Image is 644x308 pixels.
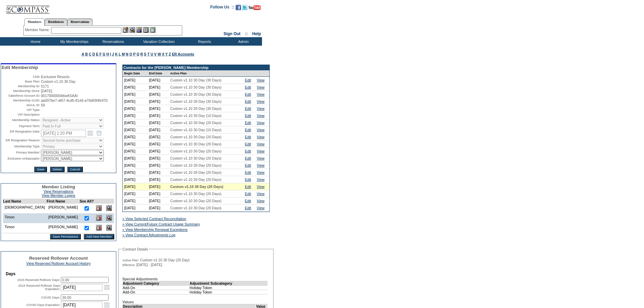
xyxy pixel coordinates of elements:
[96,205,102,211] img: Delete
[42,193,75,197] a: View Member Logins
[170,99,222,103] span: Custom v1.10 30 Day (30 Days)
[170,163,222,167] span: Custom v1.10 30 Day (20 Days)
[170,128,222,132] span: Custom v1.10 30 Day (10 Days)
[245,206,251,210] a: Edit
[122,228,188,232] a: » View Membership Renewal Exceptions
[210,4,234,12] td: Follow Us ::
[129,52,132,56] a: O
[18,284,60,291] label: 2015 Reserved Rollover Days Expiration:
[158,52,161,56] a: W
[148,134,169,141] td: [DATE]
[242,7,247,11] a: Follow us on Twitter
[2,65,38,70] span: Edit Membership
[170,85,222,89] span: Custom v1.10 30 Day (30 Days)
[170,92,222,96] span: Custom v1.10 30 Day (30 Days)
[29,256,88,261] span: Reserved Rollover Account
[144,52,146,56] a: S
[236,5,241,10] img: Become our fan on Facebook
[242,5,247,10] img: Follow us on Twitter
[170,199,222,203] span: Custom v1.10 30 Day (20 Days)
[148,112,169,119] td: [DATE]
[257,99,265,103] a: View
[115,52,118,56] a: K
[170,114,222,118] span: Custom v1.10 30 Day (10 Days)
[122,263,135,267] span: Effective:
[257,85,265,89] a: View
[136,27,142,33] img: Impersonate
[2,138,40,143] td: ER Resignation Reason:
[245,192,251,196] a: Edit
[2,150,40,155] td: Primary Member:
[106,52,109,56] a: H
[245,92,251,96] a: Edit
[245,78,251,82] a: Edit
[245,106,251,111] a: Edit
[2,108,40,112] td: VIP Type:
[6,271,111,276] td: Days
[148,98,169,105] td: [DATE]
[44,189,73,193] a: View Reservations
[257,170,265,174] a: View
[257,149,265,153] a: View
[3,223,47,233] td: Timon
[3,213,47,223] td: Timon
[169,70,244,77] td: Active Plan
[2,84,40,88] td: Membership ID:
[148,205,169,212] td: [DATE]
[170,192,222,196] span: Custom v1.10 30 Day (20 Days)
[245,135,251,139] a: Edit
[236,7,241,11] a: Become our fan on Facebook
[87,129,94,137] a: Open the calendar popup.
[132,37,184,46] td: Vacation Collection
[170,206,222,210] span: Custom v1.10 30 Day (20 Days)
[136,263,162,267] span: [DATE] - [DATE]
[123,134,148,141] td: [DATE]
[170,121,222,125] span: Custom v1.10 30 Day (20 Days)
[123,141,148,148] td: [DATE]
[223,37,262,46] td: Admin
[257,135,265,139] a: View
[123,91,148,98] td: [DATE]
[148,190,169,197] td: [DATE]
[122,277,158,281] b: Special Adjustments
[245,85,251,89] a: Edit
[189,285,267,290] td: Holiday Token
[67,167,82,172] input: Cancel
[67,18,93,25] a: Reservations
[148,84,169,91] td: [DATE]
[47,199,80,204] td: First Name
[245,149,251,153] a: Edit
[102,52,105,56] a: G
[257,156,265,160] a: View
[47,204,80,214] td: [PERSON_NAME]
[257,192,265,196] a: View
[123,98,148,105] td: [DATE]
[148,77,169,84] td: [DATE]
[245,31,248,36] span: ::
[123,285,190,290] td: Add-On
[245,199,251,203] a: Edit
[80,199,94,204] td: See All?
[170,156,222,160] span: Custom v1.10 30 Day (20 Days)
[170,149,222,153] span: Custom v1.10 30 Day (20 Days)
[245,163,251,167] a: Edit
[129,27,135,33] img: View
[257,128,265,132] a: View
[85,52,88,56] a: B
[82,52,84,56] a: A
[223,31,240,36] a: Sign Out
[123,197,148,205] td: [DATE]
[41,79,75,84] span: Custom v1.10 30 Day
[119,52,121,56] a: L
[123,105,148,112] td: [DATE]
[122,300,134,304] b: Values
[95,129,103,137] a: Open the time view popup.
[2,144,40,149] td: Membership Type:
[170,135,222,139] span: Custom v1.10 30 Day (20 Days)
[257,206,265,210] a: View
[148,105,169,112] td: [DATE]
[137,52,139,56] a: Q
[89,52,92,56] a: C
[148,91,169,98] td: [DATE]
[123,205,148,212] td: [DATE]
